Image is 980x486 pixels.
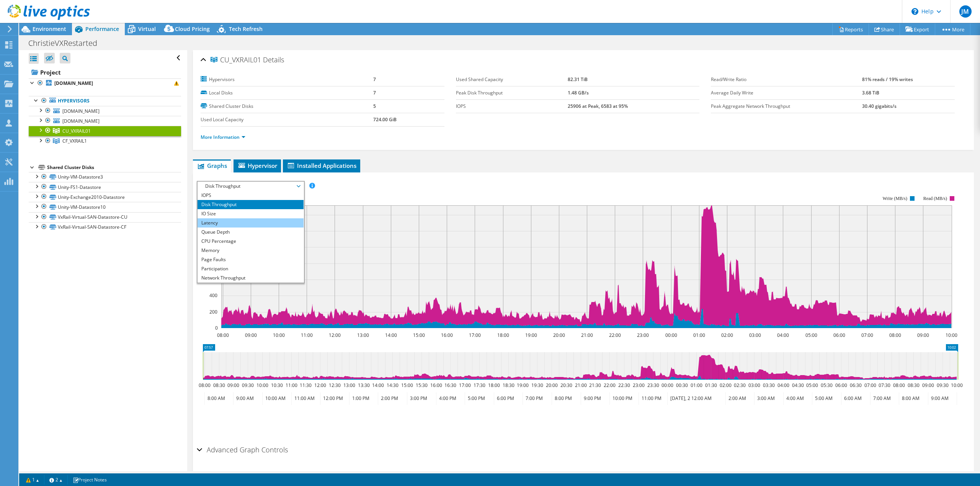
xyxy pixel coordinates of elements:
text: 18:00 [497,332,509,338]
b: 5 [373,103,376,109]
label: Read/Write Ratio [711,76,862,83]
text: 09:30 [937,382,949,388]
a: Project Notes [67,475,112,484]
text: 04:30 [792,382,804,388]
a: Unity-VM-Datastore3 [29,172,181,182]
text: 13:00 [357,332,369,338]
b: 81% reads / 19% writes [862,76,913,83]
text: 05:30 [821,382,833,388]
span: Tech Refresh [229,25,263,33]
a: Project [29,66,181,78]
label: Peak Aggregate Network Throughput [711,102,862,110]
span: JM [959,5,972,18]
label: Shared Cluster Disks [201,102,373,110]
li: Queue Depth [198,228,304,237]
text: 10:30 [271,382,283,388]
text: 19:00 [517,382,529,388]
text: 18:00 [488,382,500,388]
a: More [935,23,970,35]
b: 82.31 TiB [568,76,588,83]
b: 3.68 TiB [862,89,879,96]
span: Disk Throughput [201,182,300,191]
a: Reports [832,23,869,35]
span: CU_VXRAIL01 [211,56,261,64]
span: Cloud Pricing [175,25,210,33]
text: 19:00 [525,332,537,338]
a: Unity-VM-Datastore10 [29,202,181,212]
b: 1.48 GB/s [568,89,589,96]
text: 03:30 [763,382,775,388]
text: 06:30 [850,382,862,388]
label: Peak Disk Throughput [456,89,568,97]
text: 09:00 [227,382,239,388]
text: 08:00 [893,382,905,388]
a: Export [900,23,935,35]
text: 23:00 [637,332,649,338]
li: Page Faults [198,255,304,264]
text: Read (MB/s) [923,196,947,201]
text: 06:00 [835,382,847,388]
text: 09:00 [917,332,929,338]
span: Environment [33,25,66,33]
label: Used Shared Capacity [456,76,568,83]
text: 00:30 [676,382,688,388]
text: 12:00 [329,332,341,338]
text: 13:30 [358,382,370,388]
text: 21:00 [575,382,587,388]
a: 1 [21,475,44,484]
span: [DOMAIN_NAME] [62,118,100,124]
b: 724.00 GiB [373,116,397,123]
div: Shared Cluster Disks [47,163,181,172]
label: Used Local Capacity [201,116,373,124]
text: 10:00 [946,332,957,338]
label: Local Disks [201,89,373,97]
text: 04:00 [777,332,789,338]
text: 08:30 [908,382,920,388]
span: [DOMAIN_NAME] [62,108,100,114]
li: Disk Throughput [198,200,304,209]
li: Network Throughput [198,273,304,283]
li: Participation [198,264,304,273]
li: Latency [198,218,304,228]
a: Unity-FS1-Datastore [29,182,181,192]
span: Installed Applications [287,162,356,169]
span: CU_VXRAIL01 [62,128,91,134]
text: 16:00 [430,382,442,388]
a: VxRail-Virtual-SAN-Datastore-CF [29,222,181,232]
text: 11:30 [300,382,312,388]
text: 02:00 [721,332,733,338]
a: Unity-Exchange2010-Datastore [29,192,181,202]
text: 02:00 [720,382,732,388]
text: 17:00 [469,332,481,338]
text: 03:00 [748,382,760,388]
text: 15:30 [416,382,428,388]
h2: Advanced Graph Controls [197,442,288,457]
text: Write (MB/s) [883,196,908,201]
span: CF_VXRAIL1 [62,138,87,144]
text: 10:00 [951,382,963,388]
a: 2 [44,475,68,484]
text: 00:00 [665,332,677,338]
li: IO Size [198,209,304,218]
text: 23:00 [633,382,645,388]
text: 15:00 [401,382,413,388]
span: Details [263,55,284,64]
text: 08:00 [889,332,901,338]
text: 12:00 [314,382,326,388]
a: CU_VXRAIL01 [29,126,181,136]
svg: \n [911,8,918,15]
a: Hypervisors [29,96,181,106]
text: 05:00 [805,332,817,338]
text: 01:00 [693,332,705,338]
label: Hypervisors [201,76,373,83]
text: 04:00 [777,382,789,388]
text: 21:00 [581,332,593,338]
text: 22:00 [604,382,616,388]
text: 09:30 [242,382,254,388]
a: [DOMAIN_NAME] [29,106,181,116]
text: 16:30 [444,382,456,388]
text: 01:00 [691,382,702,388]
text: 23:30 [647,382,659,388]
a: VxRail-Virtual-SAN-Datastore-CU [29,212,181,222]
span: Hypervisor [237,162,277,169]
